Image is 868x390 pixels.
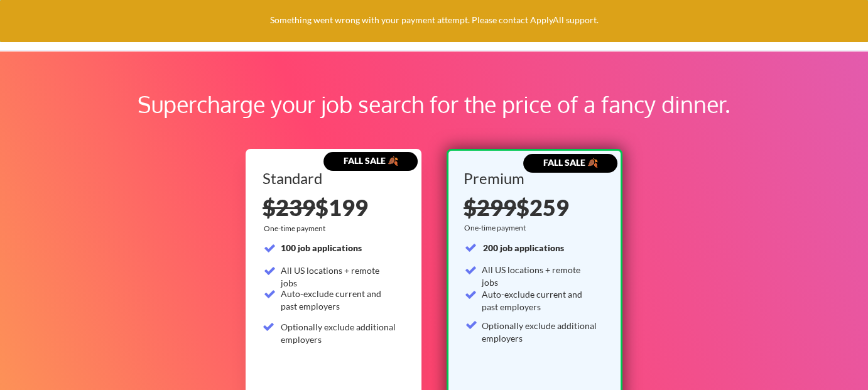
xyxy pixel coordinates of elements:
strong: FALL SALE 🍂 [344,155,398,166]
div: Optionally exclude additional employers [281,321,397,345]
div: Supercharge your job search for the price of a fancy dinner. [80,87,788,121]
div: One-time payment [464,223,529,233]
strong: 200 job applications [483,242,564,253]
s: $299 [464,193,516,221]
div: Auto-exclude current and past employers [281,288,397,312]
div: One-time payment [264,224,329,234]
div: Standard [263,171,400,186]
div: Auto-exclude current and past employers [482,288,598,313]
div: Optionally exclude additional employers [482,320,598,344]
strong: FALL SALE 🍂 [543,157,598,168]
strong: 100 job applications [281,242,362,253]
div: $199 [263,196,404,219]
s: $239 [263,193,315,221]
div: $259 [464,196,601,219]
div: All US locations + remote jobs [281,264,397,289]
div: All US locations + remote jobs [482,264,598,288]
div: Premium [464,171,601,186]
